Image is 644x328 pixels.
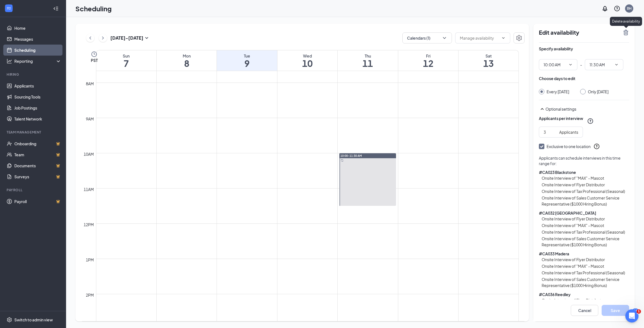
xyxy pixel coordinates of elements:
[341,159,343,162] svg: Sync
[623,29,629,36] svg: TrashOutline
[14,317,53,322] div: Switch to admin view
[625,309,638,322] iframe: Intercom live chat
[627,6,632,11] div: BH
[85,257,95,263] div: 1pm
[459,53,519,59] div: Sat
[85,81,95,87] div: 8am
[85,116,95,122] div: 9am
[614,5,620,12] svg: QuestionInfo
[398,59,458,68] h1: 12
[7,317,12,322] svg: Settings
[542,188,629,194] span: Onsite Interview of Tax Professional (Seasonal)
[539,76,575,81] div: Choose days to edit
[7,188,60,192] div: Payroll
[99,34,107,42] button: ChevronRight
[637,309,641,314] span: 1
[542,216,629,222] span: Onsite Interview of Flyer Distributor
[514,32,525,43] button: Settings
[398,53,458,59] div: Fri
[460,35,499,41] input: Manage availability
[14,58,62,64] div: Reporting
[587,118,594,124] svg: QuestionInfo
[539,292,629,297] div: #CA036 Reedley
[217,50,277,71] a: September 9, 2025
[542,182,629,188] span: Onsite Interview of Flyer Distributor
[157,53,217,59] div: Mon
[14,91,61,102] a: Sourcing Tools
[542,229,629,235] span: Onsite Interview of Tax Professional (Seasonal)
[547,144,591,149] div: Exclusive to one location
[14,23,61,34] a: Home
[539,59,629,70] div: -
[14,196,61,207] a: PayrollCrown
[539,210,629,216] div: #CA032 [GEOGRAPHIC_DATA]
[277,53,337,59] div: Wed
[539,106,629,112] div: Optional settings
[632,308,638,313] div: 24
[96,50,156,71] a: September 7, 2025
[277,50,337,71] a: September 10, 2025
[340,154,362,158] span: 10:00-11:30 AM
[14,160,61,171] a: DocumentsCrown
[85,292,95,298] div: 2pm
[86,34,94,42] button: ChevronLeft
[542,222,629,228] span: Onsite Interview of "MAX" - Mascot
[14,80,61,91] a: Applicants
[96,53,156,59] div: Sun
[593,143,600,150] svg: QuestionInfo
[571,305,598,316] button: Cancel
[75,4,112,13] h1: Scheduling
[338,53,398,59] div: Thu
[88,35,93,41] svg: ChevronLeft
[100,35,106,41] svg: ChevronRight
[539,251,629,256] div: #CA033 Madera
[542,175,629,181] span: Onsite Interview of "MAX" - Mascot
[559,129,578,135] div: Applicants
[91,58,98,63] span: PST
[602,305,629,316] button: Save
[143,35,150,41] svg: SmallChevronDown
[277,59,337,68] h1: 10
[588,89,608,94] div: Only [DATE]
[217,59,277,68] h1: 9
[83,151,95,157] div: 10am
[14,113,61,124] a: Talent Network
[539,46,573,51] div: Specify availability
[459,50,519,71] a: September 13, 2025
[610,17,642,26] div: Delete availability
[614,62,619,67] svg: ChevronDown
[217,53,277,59] div: Tue
[547,89,569,94] div: Every [DATE]
[568,62,573,67] svg: ChevronDown
[539,106,545,112] svg: SmallChevronUp
[83,222,95,228] div: 12pm
[96,59,156,68] h1: 7
[7,72,60,77] div: Hiring
[602,5,608,12] svg: Notifications
[7,58,12,64] svg: Analysis
[542,236,629,248] span: Onsite Interview of Sales Customer Service Representative ($1000 Hiring Bonus)
[442,35,447,41] svg: ChevronDown
[83,186,95,192] div: 11am
[402,32,452,43] button: Calendars (1)ChevronDown
[542,276,629,288] span: Onsite Interview of Sales Customer Service Representative ($1000 Hiring Bonus)
[539,116,583,121] div: Applicants per interview
[14,102,61,113] a: Job Postings
[338,50,398,71] a: September 11, 2025
[157,59,217,68] h1: 8
[14,45,61,56] a: Scheduling
[91,51,97,58] svg: Clock
[6,6,12,11] svg: WorkstreamLogo
[14,171,61,182] a: SurveysCrown
[542,195,629,207] span: Onsite Interview of Sales Customer Service Representative ($1000 Hiring Bonus)
[539,170,629,175] div: #CA023 Blackstone
[501,36,506,40] svg: ChevronDown
[14,34,61,45] a: Messages
[14,149,61,160] a: TeamCrown
[539,155,629,166] div: Applicants can schedule interviews in this time range for:
[516,35,522,41] svg: Settings
[539,29,619,36] h2: Edit availability
[398,50,458,71] a: September 12, 2025
[338,59,398,68] h1: 11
